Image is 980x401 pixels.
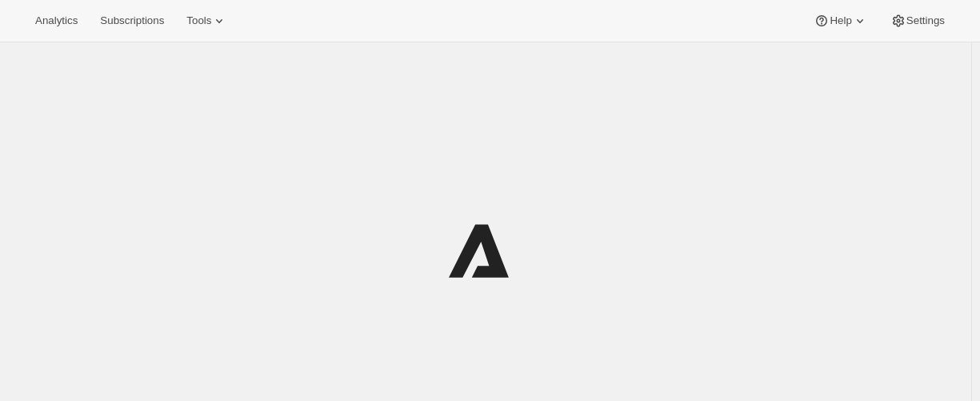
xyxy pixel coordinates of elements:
button: Help [804,10,877,32]
span: Help [830,14,851,27]
button: Analytics [26,10,87,32]
button: Tools [177,10,237,32]
span: Tools [186,14,211,27]
span: Settings [906,14,945,27]
span: Analytics [35,14,78,27]
button: Settings [881,10,954,32]
span: Subscriptions [100,14,164,27]
button: Subscriptions [90,10,174,32]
